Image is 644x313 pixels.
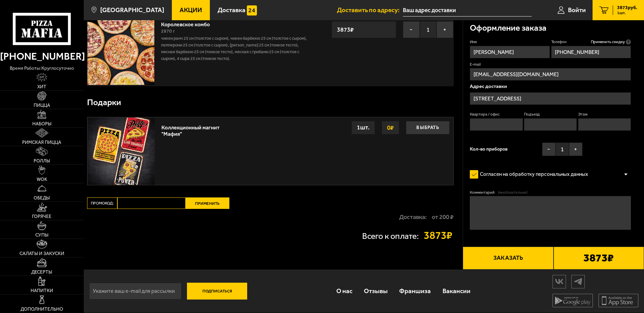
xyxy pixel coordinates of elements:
[247,5,257,15] img: 15daf4d41897b9f0e9f617042186c801.svg
[432,214,454,220] strong: от 200 ₽
[470,190,631,195] label: Комментарий
[498,190,527,195] span: (необязательно)
[556,143,569,156] span: 1
[330,280,358,302] a: О нас
[100,7,164,13] span: [GEOGRAPHIC_DATA]
[87,117,453,185] a: Коллекционный магнит "Мафия"Выбрать0₽1шт.
[551,46,631,58] input: +7 (
[617,5,637,10] span: 3873 руб.
[470,62,631,67] label: E-mail
[362,232,419,241] p: Всего к оплате:
[572,276,584,287] img: tg
[393,280,437,302] a: Франшиза
[31,288,53,293] span: Напитки
[617,11,637,15] span: 1 шт.
[180,7,202,13] span: Акции
[551,39,631,45] label: Телефон
[569,143,582,156] button: +
[37,85,46,89] span: Хит
[161,35,310,62] p: Чикен Ранч 25 см (толстое с сыром), Чикен Барбекю 25 см (толстое с сыром), Пепперони 25 см (толст...
[218,7,245,13] span: Доставка
[420,21,437,38] span: 1
[470,147,507,152] span: Кол-во приборов
[187,283,248,300] button: Подписаться
[32,122,51,126] span: Наборы
[437,280,476,302] a: Вакансии
[335,23,355,36] strong: 3873 ₽
[403,4,532,17] input: Ваш адрес доставки
[553,276,566,287] img: vk
[470,112,523,117] label: Квартира / офис
[89,283,182,300] input: Укажите ваш e-mail для рассылки
[87,98,121,107] h3: Подарки
[568,7,586,13] span: Войти
[470,46,550,58] input: Имя
[21,307,63,312] span: Дополнительно
[385,121,395,134] strong: 0 ₽
[34,196,50,200] span: Обеды
[32,214,51,219] span: Горячее
[470,39,550,45] label: Имя
[470,68,631,81] input: @
[583,253,614,263] b: 3873 ₽
[161,28,175,34] span: 2870 г
[22,140,61,145] span: Римская пицца
[399,214,427,220] p: Доставка:
[161,121,224,137] div: Коллекционный магнит "Мафия"
[20,251,64,256] span: Салаты и закуски
[87,197,117,209] label: Промокод:
[424,230,454,241] strong: 3873 ₽
[403,21,420,38] button: −
[161,19,217,28] a: Королевское комбо
[524,112,577,117] label: Подъезд
[470,84,631,89] p: Адрес доставки
[470,24,546,32] h3: Оформление заказа
[591,39,625,45] span: Применить скидку
[34,159,50,163] span: Роллы
[470,168,595,181] label: Согласен на обработку персональных данных
[578,112,631,117] label: Этаж
[358,280,393,302] a: Отзывы
[37,177,47,182] span: WOK
[186,197,229,209] button: Применить
[337,7,403,13] span: Доставить по адресу:
[34,103,50,108] span: Пицца
[463,247,553,270] button: Заказать
[35,233,48,238] span: Супы
[351,121,375,134] div: 1 шт.
[31,270,52,275] span: Десерты
[542,143,556,156] button: −
[406,121,450,134] button: Выбрать
[437,21,453,38] button: +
